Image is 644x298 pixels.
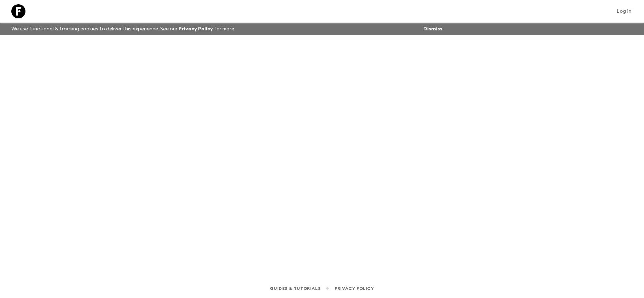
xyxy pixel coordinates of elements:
a: Privacy Policy [335,285,374,292]
button: Dismiss [422,24,444,34]
a: Guides & Tutorials [270,285,320,292]
p: We use functional & tracking cookies to deliver this experience. See our for more. [8,23,238,35]
a: Log in [613,6,636,16]
a: Privacy Policy [179,26,213,31]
